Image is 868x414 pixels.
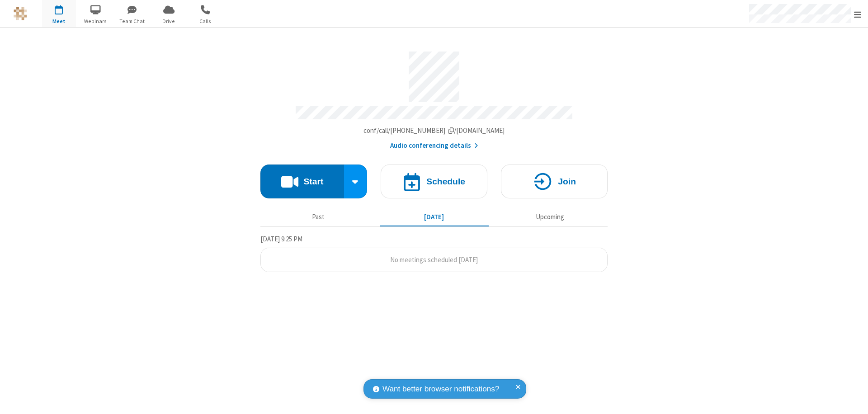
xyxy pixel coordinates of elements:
[260,45,608,151] section: Account details
[260,235,302,243] span: [DATE] 9:25 PM
[344,165,368,198] div: Start conference options
[303,177,323,186] h4: Start
[390,255,478,264] span: No meetings scheduled [DATE]
[390,141,478,151] button: Audio conferencing details
[363,126,505,135] span: Copy my meeting room link
[381,165,487,198] button: Schedule
[363,126,505,136] button: Copy my meeting room linkCopy my meeting room link
[380,208,489,226] button: [DATE]
[79,17,113,25] span: Webinars
[264,208,373,226] button: Past
[189,17,222,25] span: Calls
[558,177,576,186] h4: Join
[152,17,186,25] span: Drive
[426,177,465,186] h4: Schedule
[495,208,604,226] button: Upcoming
[501,165,608,198] button: Join
[260,234,608,273] section: Today's Meetings
[115,17,149,25] span: Team Chat
[14,7,27,20] img: QA Selenium DO NOT DELETE OR CHANGE
[42,17,76,25] span: Meet
[382,383,499,395] span: Want better browser notifications?
[260,165,344,198] button: Start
